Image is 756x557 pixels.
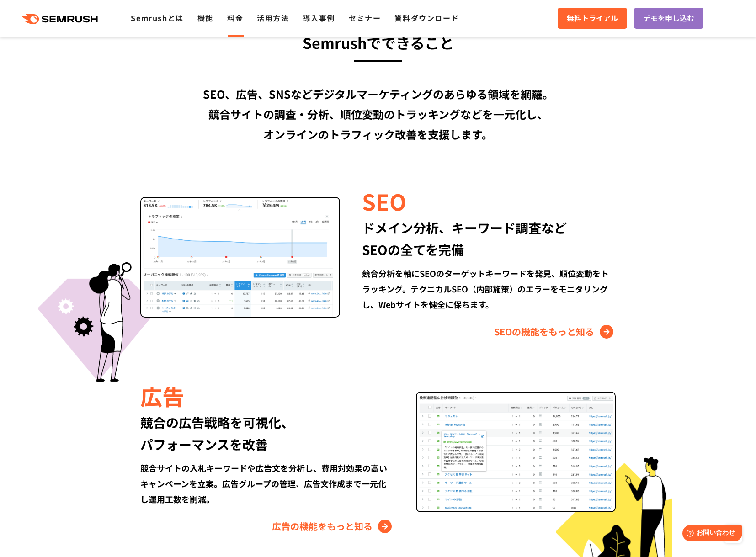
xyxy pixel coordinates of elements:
div: SEO [362,186,616,217]
h3: Semrushでできること [115,30,641,55]
div: 広告 [140,380,394,411]
a: 無料トライアル [558,8,627,29]
iframe: Help widget launcher [675,521,746,547]
span: 無料トライアル [567,12,618,24]
a: セミナー [349,12,381,23]
a: 機能 [197,12,213,23]
a: 活用方法 [257,12,289,23]
div: 競合の広告戦略を可視化、 パフォーマンスを改善 [140,411,394,455]
a: 料金 [227,12,243,23]
div: 競合分析を軸にSEOのターゲットキーワードを発見、順位変動をトラッキング。テクニカルSEO（内部施策）のエラーをモニタリングし、Webサイトを健全に保ちます。 [362,265,616,312]
a: Semrushとは [131,12,183,23]
span: デモを申し込む [643,12,694,24]
a: 資料ダウンロード [394,12,459,23]
div: SEO、広告、SNSなどデジタルマーケティングのあらゆる領域を網羅。 競合サイトの調査・分析、順位変動のトラッキングなどを一元化し、 オンラインのトラフィック改善を支援します。 [115,84,641,144]
div: ドメイン分析、キーワード調査など SEOの全てを完備 [362,217,616,260]
div: 競合サイトの入札キーワードや広告文を分析し、費用対効果の高いキャンペーンを立案。広告グループの管理、広告文作成まで一元化し運用工数を削減。 [140,460,394,507]
a: 導入事例 [303,12,335,23]
a: SEOの機能をもっと知る [494,324,616,339]
a: デモを申し込む [634,8,703,29]
a: 広告の機能をもっと知る [272,519,394,534]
